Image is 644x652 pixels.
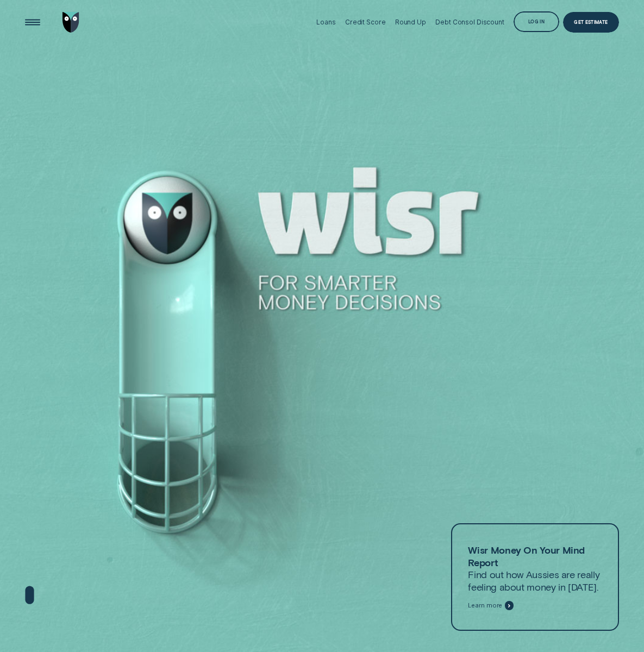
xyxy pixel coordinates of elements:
[451,523,619,631] a: Wisr Money On Your Mind ReportFind out how Aussies are really feeling about money in [DATE].Learn...
[316,18,335,26] div: Loans
[514,11,559,32] button: Log in
[468,544,585,568] strong: Wisr Money On Your Mind Report
[435,18,504,26] div: Debt Consol Discount
[468,602,502,610] span: Learn more
[563,12,620,32] a: Get Estimate
[468,544,602,593] p: Find out how Aussies are really feeling about money in [DATE].
[22,12,42,32] button: Open Menu
[345,18,386,26] div: Credit Score
[395,18,426,26] div: Round Up
[62,12,79,32] img: Wisr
